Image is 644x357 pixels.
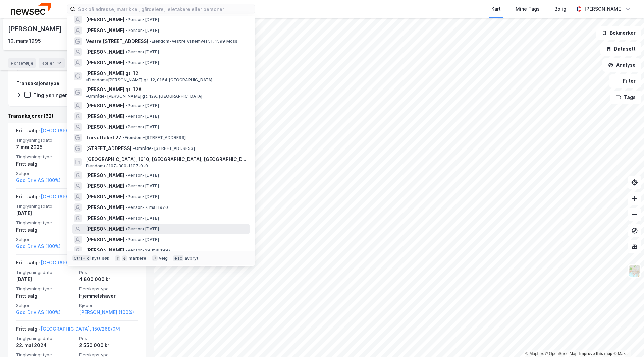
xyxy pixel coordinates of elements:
[16,154,75,160] span: Tinglysningstype
[126,194,128,199] span: •
[86,94,88,99] span: •
[86,155,247,163] span: [GEOGRAPHIC_DATA], 1610, [GEOGRAPHIC_DATA], [GEOGRAPHIC_DATA]
[16,336,75,341] span: Tinglysningsdato
[86,59,124,67] span: [PERSON_NAME]
[126,17,128,22] span: •
[86,102,124,110] span: [PERSON_NAME]
[516,5,540,13] div: Mine Tags
[16,237,75,242] span: Selger
[16,193,122,203] div: Fritt salg -
[86,134,121,142] span: Torvuttaket 27
[126,237,128,242] span: •
[126,17,159,22] span: Person • [DATE]
[126,60,128,65] span: •
[126,28,159,33] span: Person • [DATE]
[126,205,128,210] span: •
[596,26,641,40] button: Bokmerker
[79,336,138,341] span: Pris
[16,325,120,336] div: Fritt salg -
[126,103,159,108] span: Person • [DATE]
[126,173,159,178] span: Person • [DATE]
[8,37,41,45] div: 10. mars 1995
[16,203,75,209] span: Tinglysningsdato
[126,49,159,55] span: Person • [DATE]
[79,308,138,316] a: [PERSON_NAME] (100%)
[126,114,128,119] span: •
[86,246,124,254] span: [PERSON_NAME]
[173,255,183,262] div: esc
[16,226,75,234] div: Fritt salg
[16,79,59,87] div: Transaksjonstype
[126,216,159,221] span: Person • [DATE]
[126,194,159,199] span: Person • [DATE]
[86,182,124,190] span: [PERSON_NAME]
[86,112,124,120] span: [PERSON_NAME]
[126,183,159,189] span: Person • [DATE]
[126,248,171,253] span: Person • 29. mai 1997
[16,127,114,137] div: Fritt salg -
[16,308,75,316] a: God Driv AS (100%)
[126,237,159,242] span: Person • [DATE]
[609,74,641,88] button: Filter
[126,49,128,54] span: •
[126,103,128,108] span: •
[126,216,128,221] span: •
[16,270,75,275] span: Tinglysningsdato
[16,160,75,168] div: Fritt salg
[600,42,641,56] button: Datasett
[126,183,128,188] span: •
[16,292,75,300] div: Fritt salg
[610,325,644,357] iframe: Chat Widget
[159,256,168,261] div: velg
[86,171,124,179] span: [PERSON_NAME]
[16,303,75,308] span: Selger
[86,203,124,212] span: [PERSON_NAME]
[86,77,88,82] span: •
[41,326,120,332] a: [GEOGRAPHIC_DATA], 150/268/0/4
[16,137,75,143] span: Tinglysningsdato
[610,91,641,104] button: Tags
[79,286,138,292] span: Eierskapstype
[16,275,75,283] div: [DATE]
[554,5,566,13] div: Bolig
[8,112,146,120] div: Transaksjoner (62)
[11,3,51,15] img: newsec-logo.f6e21ccffca1b3a03d2d.png
[56,60,62,66] div: 12
[86,77,213,83] span: Eiendom • [PERSON_NAME] gt. 12, 0154 [GEOGRAPHIC_DATA]
[86,144,131,153] span: [STREET_ADDRESS]
[86,48,124,56] span: [PERSON_NAME]
[16,341,75,349] div: 22. mai 2024
[41,194,122,199] a: [GEOGRAPHIC_DATA], 152/1533/0/4
[150,39,238,44] span: Eiendom • Vestre Vanemvei 51, 1599 Moss
[16,242,75,250] a: God Driv AS (100%)
[79,341,138,349] div: 2 550 000 kr
[126,124,159,130] span: Person • [DATE]
[86,85,142,94] span: [PERSON_NAME] gt. 12A
[41,128,114,133] a: [GEOGRAPHIC_DATA], 152/2293
[79,275,138,283] div: 4 800 000 kr
[92,256,110,261] div: nytt søk
[79,270,138,275] span: Pris
[86,16,124,24] span: [PERSON_NAME]
[126,28,128,33] span: •
[133,146,195,151] span: Område • [STREET_ADDRESS]
[133,146,135,151] span: •
[126,173,128,178] span: •
[16,220,75,226] span: Tinglysningstype
[491,5,501,13] div: Kart
[150,39,152,44] span: •
[123,135,186,140] span: Eiendom • [STREET_ADDRESS]
[16,259,122,270] div: Fritt salg -
[185,256,199,261] div: avbryt
[86,225,124,233] span: [PERSON_NAME]
[602,58,641,72] button: Analyse
[79,303,138,308] span: Kjøper
[16,286,75,292] span: Tinglysningstype
[86,123,124,131] span: [PERSON_NAME]
[75,4,255,14] input: Søk på adresse, matrikkel, gårdeiere, leietakere eller personer
[126,114,159,119] span: Person • [DATE]
[86,69,138,77] span: [PERSON_NAME] gt. 12
[86,236,124,244] span: [PERSON_NAME]
[86,214,124,222] span: [PERSON_NAME]
[8,23,63,34] div: [PERSON_NAME]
